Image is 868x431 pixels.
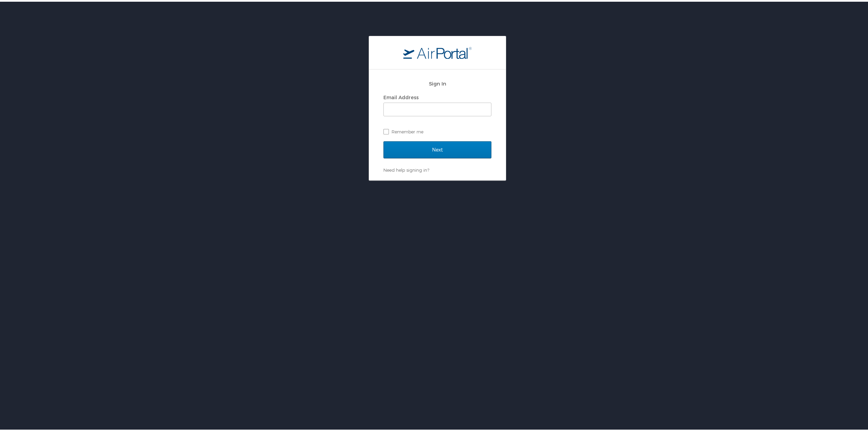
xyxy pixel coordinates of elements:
input: Next [383,140,491,157]
label: Remember me [383,125,491,135]
a: Need help signing in? [383,166,429,171]
img: logo [403,45,472,57]
h2: Sign In [383,78,491,86]
label: Email Address [383,93,419,99]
